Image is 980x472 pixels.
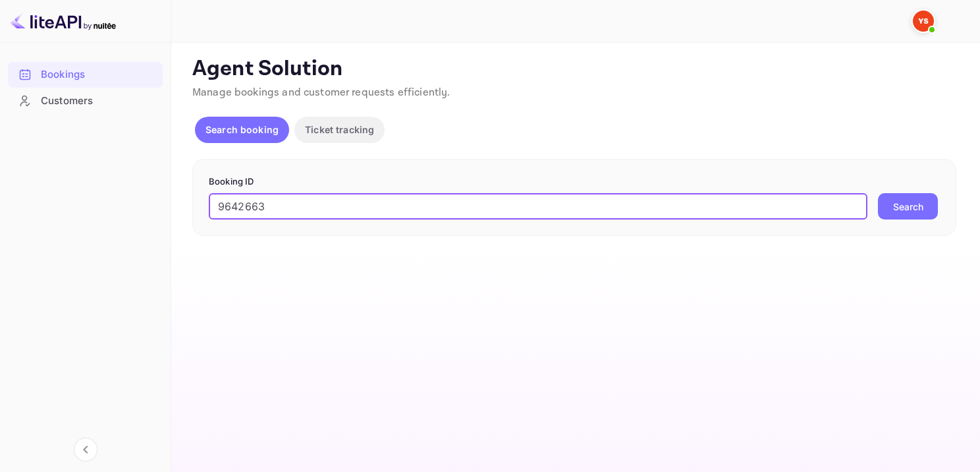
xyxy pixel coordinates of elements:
p: Agent Solution [192,56,956,82]
div: Bookings [41,67,156,82]
div: Customers [8,88,163,114]
div: Bookings [8,62,163,88]
button: Search [878,193,938,220]
img: LiteAPI logo [11,11,116,32]
button: Collapse navigation [74,438,97,461]
a: Customers [8,88,163,113]
a: Bookings [8,62,163,86]
p: Search booking [205,123,279,136]
p: Booking ID [209,175,940,189]
p: Ticket tracking [305,123,374,136]
input: Enter Booking ID (e.g., 63782194) [209,193,867,220]
div: Customers [41,94,156,109]
span: Manage bookings and customer requests efficiently. [192,86,450,100]
img: Yandex Support [913,11,934,32]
